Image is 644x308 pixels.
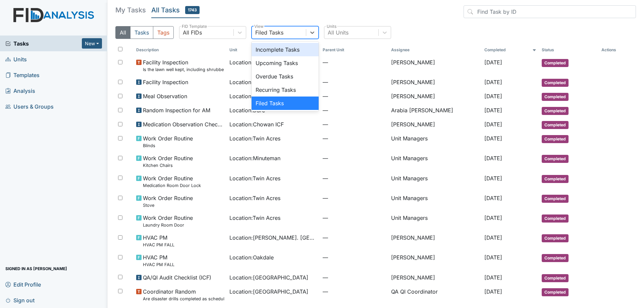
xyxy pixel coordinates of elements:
[143,154,193,169] span: Work Order Routine Kitchen Chairs
[388,231,482,251] td: [PERSON_NAME]
[388,89,482,104] td: [PERSON_NAME]
[143,214,193,228] span: Work Order Routine Laundry Room Door
[118,47,122,51] input: Toggle All Rows Selected
[229,194,280,202] span: Location : Twin Acres
[5,263,67,274] span: Signed in as [PERSON_NAME]
[542,155,569,163] span: Completed
[229,106,265,114] span: Location : Dare
[323,154,386,162] span: —
[323,273,386,282] span: —
[599,44,632,56] th: Actions
[252,97,319,110] div: Filed Tasks
[130,26,153,39] button: Tasks
[229,92,284,100] span: Location : Chowan ICF
[229,253,274,261] span: Location : Oakdale
[542,195,569,203] span: Completed
[143,142,193,149] small: Blinds
[388,271,482,285] td: [PERSON_NAME]
[484,214,502,221] span: [DATE]
[252,43,319,56] div: Incomplete Tasks
[323,106,386,114] span: —
[323,120,386,128] span: —
[115,26,130,39] button: All
[323,78,386,86] span: —
[5,279,41,290] span: Edit Profile
[143,194,193,208] span: Work Order Routine Stove
[252,70,319,83] div: Overdue Tasks
[143,288,224,302] span: Coordinator Random Are disaster drills completed as scheduled?
[252,56,319,70] div: Upcoming Tasks
[542,121,569,129] span: Completed
[5,40,82,48] a: Tasks
[388,172,482,191] td: Unit Managers
[323,58,386,66] span: —
[388,251,482,270] td: [PERSON_NAME]
[115,5,146,15] h5: My Tasks
[5,295,35,305] span: Sign out
[323,288,386,296] span: —
[229,78,305,86] span: Location : [PERSON_NAME] St.
[542,234,569,242] span: Completed
[151,5,200,15] h5: All Tasks
[143,182,201,189] small: Medication Room Door Lock
[484,121,502,128] span: [DATE]
[484,274,502,281] span: [DATE]
[484,155,502,162] span: [DATE]
[323,214,386,222] span: —
[542,135,569,143] span: Completed
[484,234,502,241] span: [DATE]
[484,254,502,261] span: [DATE]
[183,28,202,37] div: All FIDs
[542,107,569,115] span: Completed
[388,56,482,75] td: [PERSON_NAME]
[5,85,35,96] span: Analysis
[153,26,174,39] button: Tags
[542,274,569,282] span: Completed
[484,79,502,85] span: [DATE]
[143,202,193,208] small: Stove
[5,101,54,112] span: Users & Groups
[320,44,388,56] th: Toggle SortBy
[388,211,482,231] td: Unit Managers
[143,58,224,73] span: Facility Inspection Is the lawn well kept, including shrubbery, mulch, pine straw, etc?
[388,132,482,151] td: Unit Managers
[229,234,317,242] span: Location : [PERSON_NAME]. [GEOGRAPHIC_DATA]
[323,134,386,142] span: —
[542,59,569,67] span: Completed
[229,154,280,162] span: Location : Minuteman
[388,151,482,171] td: Unit Managers
[143,174,201,189] span: Work Order Routine Medication Room Door Lock
[542,79,569,87] span: Completed
[542,214,569,223] span: Completed
[484,195,502,201] span: [DATE]
[328,28,348,37] div: All Units
[143,120,224,128] span: Medication Observation Checklist
[388,75,482,89] td: [PERSON_NAME]
[542,254,569,262] span: Completed
[539,44,599,56] th: Toggle SortBy
[542,93,569,101] span: Completed
[143,66,224,73] small: Is the lawn well kept, including shrubbery, mulch, pine straw, etc?
[482,44,539,56] th: Toggle SortBy
[229,174,280,182] span: Location : Twin Acres
[229,58,305,66] span: Location : [PERSON_NAME] St.
[484,107,502,114] span: [DATE]
[143,261,174,268] small: HVAC PM FALL
[484,175,502,182] span: [DATE]
[5,70,40,80] span: Templates
[229,120,284,128] span: Location : Chowan ICF
[143,253,174,268] span: HVAC PM HVAC PM FALL
[388,191,482,211] td: Unit Managers
[255,28,283,37] div: Filed Tasks
[323,174,386,182] span: —
[227,44,320,56] th: Toggle SortBy
[115,26,174,39] div: Type filter
[323,234,386,242] span: —
[143,92,187,100] span: Meal Observation
[484,59,502,66] span: [DATE]
[484,288,502,295] span: [DATE]
[143,222,193,228] small: Laundry Room Door
[229,288,308,296] span: Location : [GEOGRAPHIC_DATA]
[388,285,482,305] td: QA QI Coordinator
